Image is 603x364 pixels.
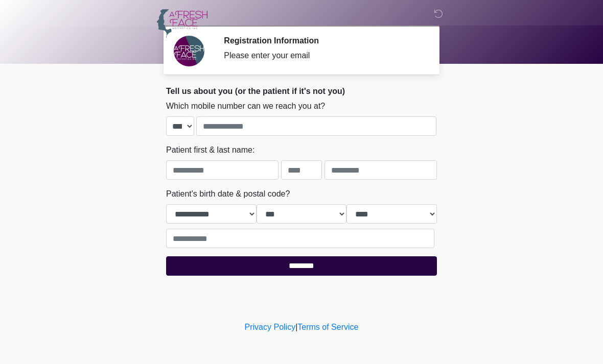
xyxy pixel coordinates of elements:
[156,8,208,39] img: A Fresh Face Aesthetics Inc Logo
[224,50,422,62] div: Please enter your email
[166,188,290,200] label: Patient's birth date & postal code?
[297,323,358,331] a: Terms of Service
[295,323,297,331] a: |
[166,100,325,112] label: Which mobile number can we reach you at?
[166,144,254,156] label: Patient first & last name:
[166,86,437,96] h2: Tell us about you (or the patient if it's not you)
[245,323,296,331] a: Privacy Policy
[174,36,204,66] img: Agent Avatar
